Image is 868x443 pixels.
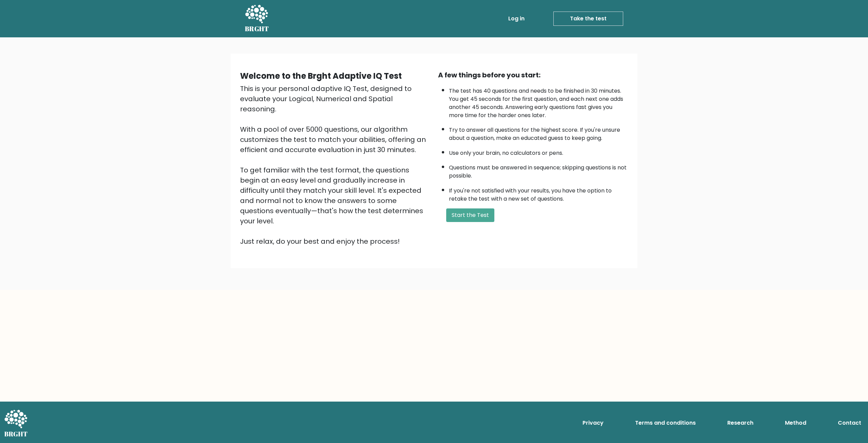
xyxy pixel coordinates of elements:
[446,208,494,222] button: Start the Test
[580,416,606,430] a: Privacy
[449,123,628,142] li: Try to answer all questions for the highest score. If you're unsure about a question, make an edu...
[449,84,628,119] li: The test has 40 questions and needs to be finished in 30 minutes. You get 45 seconds for the firs...
[449,183,628,203] li: If you're not satisfied with your results, you have the option to retake the test with a new set ...
[835,416,864,430] a: Contact
[782,416,809,430] a: Method
[245,25,269,33] h5: BRGHT
[449,160,628,180] li: Questions must be answered in sequence; skipping questions is not possible.
[240,84,430,246] div: This is your personal adaptive IQ Test, designed to evaluate your Logical, Numerical and Spatial ...
[553,12,623,26] a: Take the test
[245,3,269,35] a: BRGHT
[438,70,628,80] div: A few things before you start:
[725,416,756,430] a: Research
[632,416,698,430] a: Terms and conditions
[506,12,527,25] a: Log in
[240,70,402,81] b: Welcome to the Brght Adaptive IQ Test
[449,146,628,157] li: Use only your brain, no calculators or pens.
